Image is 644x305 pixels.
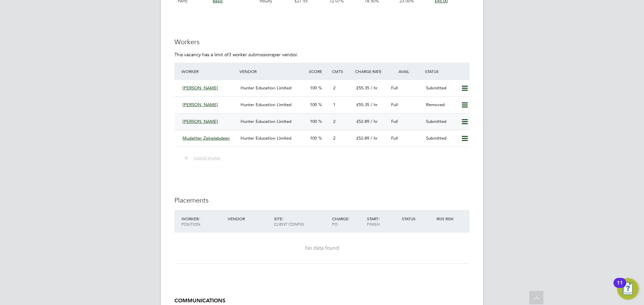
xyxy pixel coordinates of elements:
[371,135,378,141] span: / hr
[182,102,218,107] span: [PERSON_NAME]
[330,213,365,230] div: Charge
[181,216,200,227] span: / Position
[274,216,304,227] span: / Client Config
[174,52,470,58] p: This vacancy has a limit of per vendor.
[332,216,350,227] span: / PO
[238,65,307,77] div: Vendor
[356,119,369,124] span: £52.89
[365,213,400,230] div: Start
[228,52,273,58] em: 3 worker submissions
[617,283,623,292] div: 11
[388,65,423,77] div: Avail
[435,213,458,225] div: IR35 Risk
[174,297,470,304] h5: COMMUNICATIONS
[226,213,272,225] div: Vendor
[174,37,470,46] h3: Workers
[310,102,317,107] span: 100
[307,65,330,77] div: Score
[310,135,317,141] span: 100
[400,213,435,225] div: Status
[356,102,369,107] span: £55.35
[310,119,317,124] span: 100
[182,119,218,124] span: [PERSON_NAME]
[272,213,330,230] div: Site
[310,85,317,91] span: 100
[391,85,398,91] span: Full
[423,65,470,77] div: Status
[194,155,221,160] span: Submit Worker
[354,65,388,77] div: Charge Rate
[333,102,335,107] span: 1
[182,135,230,141] span: Mudather Zeinelabdeen
[181,245,463,252] div: No data found
[333,135,335,141] span: 2
[333,85,335,91] span: 2
[240,85,291,91] span: Hunter Education Limited
[371,119,378,124] span: / hr
[367,216,380,227] span: / Finish
[174,196,470,205] h3: Placements
[423,133,458,144] div: Submitted
[330,65,354,77] div: Cmts
[356,85,369,91] span: £55.35
[180,65,238,77] div: Worker
[423,99,458,110] div: Removed
[240,135,291,141] span: Hunter Education Limited
[423,83,458,94] div: Submitted
[180,213,226,230] div: Worker
[240,119,291,124] span: Hunter Education Limited
[356,135,369,141] span: £52.89
[423,116,458,127] div: Submitted
[179,154,226,162] button: Submit Worker
[371,85,378,91] span: / hr
[617,278,639,300] button: Open Resource Center, 11 new notifications
[240,102,291,107] span: Hunter Education Limited
[371,102,378,107] span: / hr
[182,85,218,91] span: [PERSON_NAME]
[391,102,398,107] span: Full
[391,119,398,124] span: Full
[333,119,335,124] span: 2
[391,135,398,141] span: Full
